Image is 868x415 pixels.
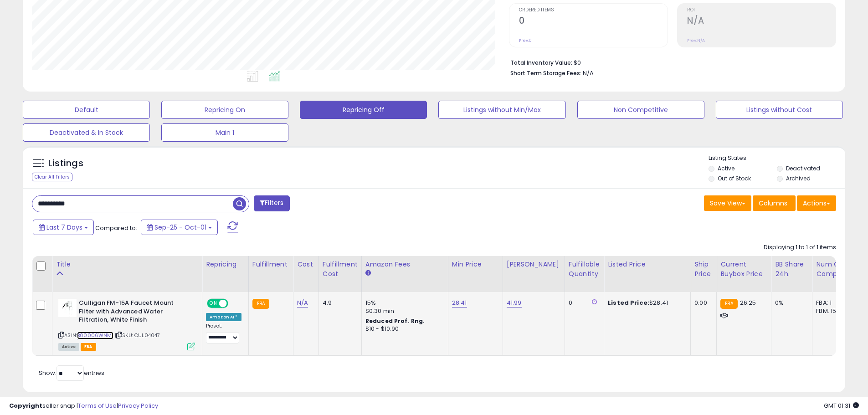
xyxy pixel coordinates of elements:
span: ON [208,300,219,307]
small: FBA [720,299,737,309]
p: Listing States: [709,154,845,163]
span: Columns [759,199,787,208]
h2: N/A [687,15,836,28]
div: Preset: [206,323,241,343]
div: 15% [365,299,441,307]
div: Min Price [452,260,499,269]
span: Last 7 Days [46,223,82,232]
div: ASIN: [58,299,195,349]
div: Clear All Filters [32,173,72,181]
div: 4.9 [323,299,354,307]
h5: Listings [48,157,83,170]
div: Listed Price [608,260,687,269]
a: B00006WNMI [77,332,113,339]
button: Main 1 [161,123,288,142]
button: Last 7 Days [33,220,94,235]
div: Amazon AI * [206,313,241,321]
button: Listings without Min/Max [438,101,565,119]
span: Show: entries [39,369,104,377]
span: ROI [687,8,836,13]
div: Title [56,260,198,269]
div: Fulfillable Quantity [569,260,600,279]
div: Num of Comp. [816,260,849,279]
button: Non Competitive [577,101,704,119]
button: Listings without Cost [716,101,843,119]
a: 28.41 [452,298,467,307]
a: Privacy Policy [118,401,158,410]
b: Reduced Prof. Rng. [365,317,425,325]
div: FBA: 1 [816,299,846,307]
button: Columns [753,195,796,211]
label: Deactivated [786,164,820,172]
button: Repricing On [161,101,288,119]
small: Prev: N/A [687,38,705,43]
div: BB Share 24h. [775,260,808,279]
b: Listed Price: [608,298,649,307]
div: 0 [569,299,597,307]
b: Culligan FM-15A Faucet Mount Filter with Advanced Water Filtration, White Finish [79,299,190,327]
button: Default [23,101,150,119]
button: Repricing Off [300,101,427,119]
div: 0% [775,299,805,307]
div: $0.30 min [365,307,441,315]
label: Active [718,164,734,172]
span: | SKU: CUL04047 [115,332,160,339]
div: FBM: 15 [816,307,846,315]
button: Actions [797,195,836,211]
a: N/A [297,298,308,307]
div: Repricing [206,260,245,269]
div: $28.41 [608,299,683,307]
a: Terms of Use [78,401,117,410]
small: Amazon Fees. [365,269,371,277]
li: $0 [510,56,829,67]
button: Sep-25 - Oct-01 [141,220,218,235]
span: Compared to: [95,224,137,232]
small: FBA [252,299,269,309]
div: Fulfillment [252,260,289,269]
b: Short Term Storage Fees: [510,69,581,77]
div: $10 - $10.90 [365,325,441,333]
span: OFF [227,300,241,307]
div: Ship Price [694,260,713,279]
button: Save View [704,195,751,211]
div: Cost [297,260,315,269]
span: 2025-10-9 01:31 GMT [824,401,859,410]
span: N/A [583,69,594,77]
button: Filters [254,195,289,211]
div: [PERSON_NAME] [507,260,561,269]
img: 31G6JXkXXaL._SL40_.jpg [58,299,77,317]
span: All listings currently available for purchase on Amazon [58,343,79,351]
strong: Copyright [9,401,42,410]
span: 26.25 [740,298,756,307]
label: Out of Stock [718,174,751,182]
div: seller snap | | [9,402,158,410]
span: FBA [81,343,96,351]
a: 41.99 [507,298,522,307]
label: Archived [786,174,811,182]
div: Displaying 1 to 1 of 1 items [764,243,836,252]
div: Current Buybox Price [720,260,767,279]
div: 0.00 [694,299,709,307]
small: Prev: 0 [519,38,532,43]
button: Deactivated & In Stock [23,123,150,142]
div: Amazon Fees [365,260,444,269]
span: Sep-25 - Oct-01 [154,223,206,232]
h2: 0 [519,15,668,28]
b: Total Inventory Value: [510,59,572,67]
span: Ordered Items [519,8,668,13]
div: Fulfillment Cost [323,260,358,279]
